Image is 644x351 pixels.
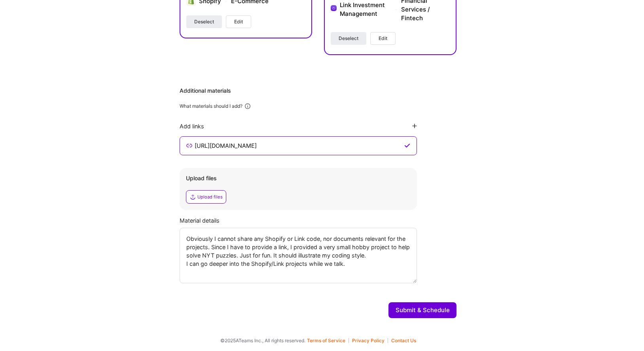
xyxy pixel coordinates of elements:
div: What materials should I add? [180,103,242,109]
i: icon PlusBlackFlat [412,124,417,128]
span: Edit [379,35,387,42]
button: Edit [226,15,251,28]
button: Terms of Service [307,338,349,343]
button: Privacy Policy [352,338,388,343]
span: © 2025 ATeams Inc., All rights reserved. [220,336,305,345]
button: Deselect [186,15,222,28]
span: Edit [234,18,243,25]
div: Additional materials [180,87,456,95]
button: Contact Us [391,338,416,343]
input: Enter link [194,141,403,151]
div: Material details [180,216,456,225]
button: Edit [370,32,396,45]
img: Company logo [331,5,337,11]
span: Deselect [339,35,358,42]
textarea: Obviously I cannot share any Shopify or Link code, nor documents relevant for the projects. Since... [180,228,417,283]
div: Upload files [186,174,411,182]
i: icon CheckPurple [404,143,410,149]
button: Deselect [331,32,366,45]
i: icon Info [244,103,251,110]
i: icon LinkSecondary [186,143,192,149]
button: Submit & Schedule [388,302,456,318]
div: Add links [180,122,204,130]
span: Deselect [194,18,214,25]
div: Upload files [197,194,223,200]
i: icon Upload2 [189,194,196,200]
img: divider [395,10,397,10]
